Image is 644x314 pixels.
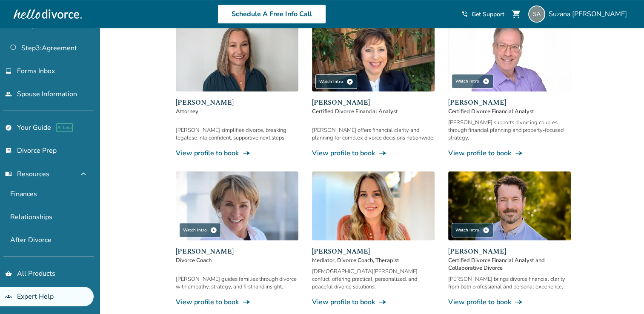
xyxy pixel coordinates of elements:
img: Kristen Howerton [312,171,435,240]
span: [PERSON_NAME] [312,246,435,257]
img: Desiree Howard [176,23,298,91]
span: Suzana [PERSON_NAME] [549,9,630,19]
div: [PERSON_NAME] guides families through divorce with empathy, strategy, and firsthand insight. [176,275,298,291]
a: View profile to bookline_end_arrow_notch [176,297,298,307]
span: groups [5,293,12,300]
span: Get Support [472,10,504,18]
span: play_circle [483,227,489,234]
img: John Duffy [448,171,571,240]
span: play_circle [210,227,217,234]
div: Watch Intro [179,223,221,237]
span: shopping_basket [5,270,12,277]
span: [PERSON_NAME] [448,246,571,257]
a: View profile to bookline_end_arrow_notch [448,148,571,158]
span: [PERSON_NAME] [176,246,298,257]
span: Certified Divorce Financial Analyst and Collaborative Divorce [448,257,571,272]
div: Watch Intro [452,223,493,237]
span: Attorney [176,108,298,115]
a: View profile to bookline_end_arrow_notch [176,148,298,158]
span: expand_less [78,169,89,179]
img: Sandra Giudici [312,23,435,91]
span: shopping_cart [511,9,521,19]
a: Schedule A Free Info Call [218,4,326,24]
span: Resources [5,169,49,179]
a: View profile to bookline_end_arrow_notch [448,297,571,307]
span: explore [5,124,12,131]
div: [PERSON_NAME] brings divorce financial clarity from both professional and personal experience. [448,275,571,291]
span: Forms Inbox [17,66,55,76]
span: Certified Divorce Financial Analyst [448,108,571,115]
span: play_circle [346,78,353,85]
span: Divorce Coach [176,257,298,264]
span: Certified Divorce Financial Analyst [312,108,435,115]
span: phone_in_talk [461,11,468,17]
img: suzanaarellano@gmail.com [528,6,545,23]
span: play_circle [483,78,489,85]
div: Watch Intro [452,74,493,88]
span: [PERSON_NAME] [448,97,571,108]
span: line_end_arrow_notch [242,149,251,157]
a: View profile to bookline_end_arrow_notch [312,297,435,307]
img: Kim Goodman [176,171,298,240]
div: [DEMOGRAPHIC_DATA][PERSON_NAME] conflict, offering practical, personalized, and peaceful divorce ... [312,268,435,291]
div: Watch Intro [315,74,357,89]
a: phone_in_talkGet Support [461,10,504,18]
span: Mediator, Divorce Coach, Therapist [312,257,435,264]
span: [PERSON_NAME] [176,97,298,108]
span: [PERSON_NAME] [312,97,435,108]
span: line_end_arrow_notch [515,298,523,306]
img: Jeff Landers [448,23,571,91]
a: View profile to bookline_end_arrow_notch [312,148,435,158]
span: menu_book [5,171,12,177]
span: line_end_arrow_notch [378,149,387,157]
iframe: Chat Widget [601,273,644,314]
span: line_end_arrow_notch [378,298,387,306]
div: [PERSON_NAME] simplifies divorce, breaking legalese into confident, supportive next steps. [176,126,298,142]
span: line_end_arrow_notch [515,149,523,157]
div: [PERSON_NAME] supports divorcing couples through financial planning and property-focused strategy. [448,119,571,142]
span: line_end_arrow_notch [242,298,251,306]
span: AI beta [56,123,73,132]
span: people [5,91,12,97]
div: [PERSON_NAME] offers financial clarity and planning for complex divorce decisions nationwide. [312,126,435,142]
span: list_alt_check [5,147,12,154]
span: inbox [5,68,12,74]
